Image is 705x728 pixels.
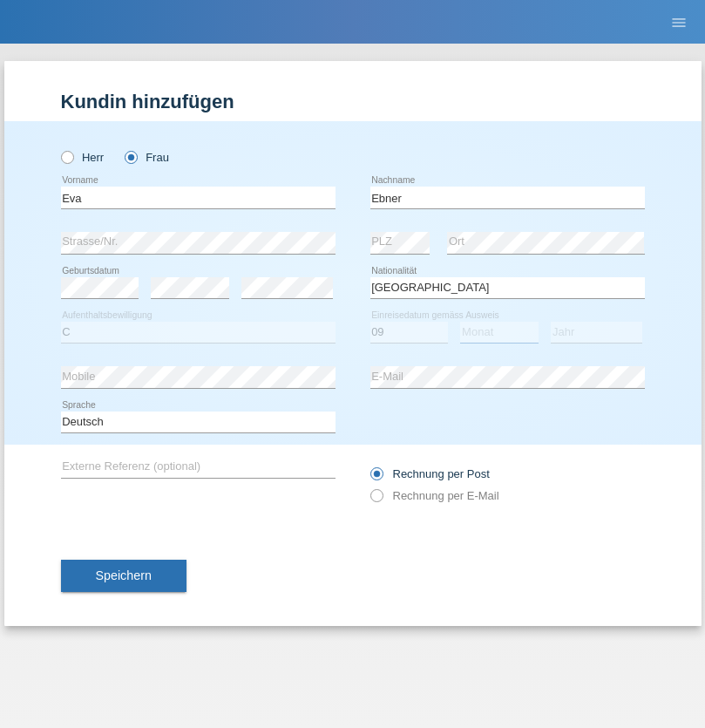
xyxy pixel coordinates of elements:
label: Rechnung per E-Mail [370,489,499,502]
input: Rechnung per Post [370,467,382,489]
input: Frau [125,151,136,162]
a: menu [661,17,696,27]
h1: Kundin hinzufügen [61,91,645,112]
label: Rechnung per Post [370,467,490,480]
span: Speichern [96,568,152,582]
button: Speichern [61,560,186,593]
input: Herr [61,151,72,162]
input: Rechnung per E-Mail [370,489,382,511]
label: Frau [125,151,169,164]
label: Herr [61,151,105,164]
i: menu [670,14,688,31]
